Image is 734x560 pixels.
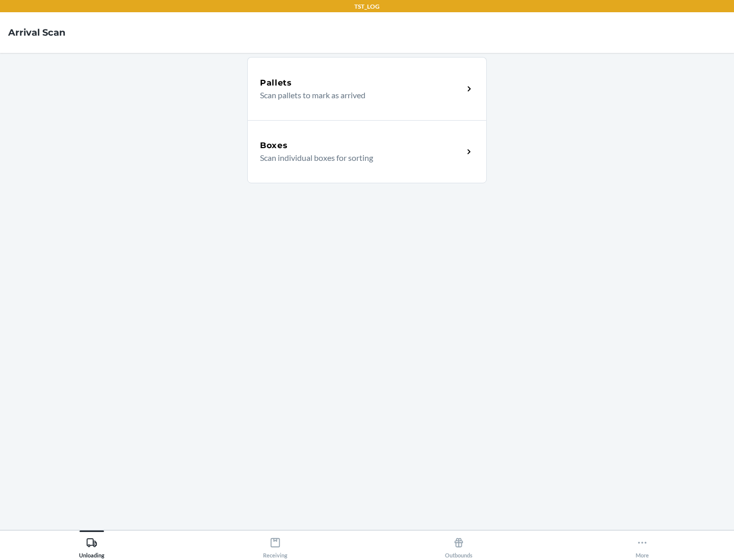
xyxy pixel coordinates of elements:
a: BoxesScan individual boxes for sorting [247,120,487,183]
p: Scan pallets to mark as arrived [260,89,455,101]
button: More [550,530,734,558]
p: Scan individual boxes for sorting [260,152,455,164]
div: More [636,533,649,558]
p: TST_LOG [354,2,380,11]
div: Unloading [79,533,104,558]
h4: Arrival Scan [8,26,65,39]
div: Outbounds [445,533,473,558]
button: Outbounds [367,530,550,558]
button: Receiving [183,530,367,558]
a: PalletsScan pallets to mark as arrived [247,57,487,120]
h5: Boxes [260,139,288,152]
h5: Pallets [260,77,292,89]
div: Receiving [263,533,287,558]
